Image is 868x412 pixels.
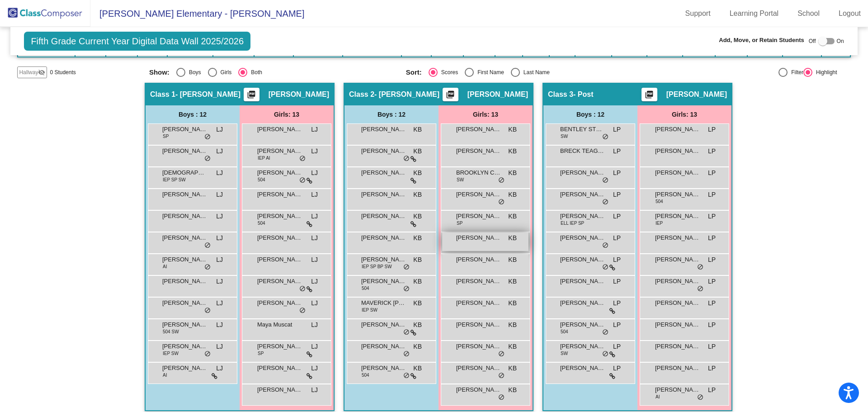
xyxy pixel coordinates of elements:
[561,133,568,140] span: SW
[257,147,302,156] span: [PERSON_NAME]
[456,385,501,394] span: [PERSON_NAME]
[456,168,501,177] span: BROOKLYN CORSI
[269,90,329,99] span: [PERSON_NAME]
[162,342,208,351] span: [PERSON_NAME] [PERSON_NAME]
[149,68,170,76] span: Show:
[162,125,208,134] span: [PERSON_NAME]
[374,90,439,99] span: - [PERSON_NAME]
[162,190,208,199] span: [PERSON_NAME]
[216,190,223,199] span: LJ
[247,68,262,76] div: Both
[613,342,621,351] span: LP
[655,168,700,177] span: [PERSON_NAME]
[150,90,175,99] span: Class 1
[613,233,621,243] span: LP
[361,125,406,134] span: [PERSON_NAME]
[560,125,605,134] span: BENTLEY STYLES
[613,255,621,265] span: LP
[508,147,517,156] span: KB
[560,342,605,351] span: [PERSON_NAME]
[561,328,568,335] span: 504
[90,6,304,21] span: [PERSON_NAME] Elementary - [PERSON_NAME]
[613,364,621,373] span: LP
[162,233,208,242] span: [PERSON_NAME]
[162,320,208,329] span: [PERSON_NAME]
[257,168,302,177] span: [PERSON_NAME]
[637,105,731,123] div: Girls: 13
[445,90,456,103] mat-icon: picture_as_pdf
[311,298,318,308] span: LJ
[257,320,302,329] span: Maya Muscat
[722,6,786,21] a: Learning Portal
[655,277,700,286] span: [PERSON_NAME]
[216,364,223,373] span: LJ
[456,125,501,134] span: [PERSON_NAME]
[257,298,302,308] span: [PERSON_NAME]
[708,190,716,199] span: LP
[240,105,334,123] div: Girls: 13
[403,285,410,293] span: do_not_disturb_alt
[508,320,517,330] span: KB
[361,168,406,177] span: [PERSON_NAME]
[602,350,609,358] span: do_not_disturb_alt
[560,255,605,264] span: [PERSON_NAME]
[361,342,406,351] span: [PERSON_NAME]
[299,155,306,162] span: do_not_disturb_alt
[456,190,501,199] span: [PERSON_NAME]
[697,394,703,401] span: do_not_disturb_alt
[163,350,179,357] span: IEP SW
[217,68,232,76] div: Girls
[708,342,716,351] span: LP
[543,105,637,123] div: Boys : 12
[613,168,621,178] span: LP
[311,385,318,395] span: LJ
[403,372,410,379] span: do_not_disturb_alt
[656,393,660,400] span: AI
[697,285,703,293] span: do_not_disturb_alt
[311,364,318,373] span: LJ
[185,68,201,76] div: Boys
[403,264,410,271] span: do_not_disturb_alt
[520,68,550,76] div: Last Name
[246,90,257,103] mat-icon: picture_as_pdf
[311,190,318,199] span: LJ
[508,342,517,351] span: KB
[560,364,605,373] span: [PERSON_NAME]
[655,212,700,221] span: [PERSON_NAME]
[457,220,462,227] span: SP
[498,394,505,401] span: do_not_disturb_alt
[560,320,605,329] span: [PERSON_NAME]
[642,88,657,101] button: Print Students Details
[655,320,700,329] span: [PERSON_NAME] Mix
[311,125,318,134] span: LJ
[361,364,406,373] span: [PERSON_NAME]
[613,147,621,156] span: LP
[655,125,700,134] span: [PERSON_NAME]
[216,255,223,265] span: LJ
[257,212,302,221] span: [PERSON_NAME]
[508,385,517,395] span: KB
[216,320,223,330] span: LJ
[204,264,211,271] span: do_not_disturb_alt
[548,90,573,99] span: Class 3
[560,212,605,221] span: [PERSON_NAME]
[361,320,406,329] span: [PERSON_NAME]
[508,298,517,308] span: KB
[508,277,517,286] span: KB
[678,6,718,21] a: Support
[413,255,422,265] span: KB
[456,212,501,221] span: [PERSON_NAME]
[613,277,621,286] span: LP
[204,155,211,162] span: do_not_disturb_alt
[655,255,700,264] span: [PERSON_NAME]
[508,168,517,178] span: KB
[19,68,38,76] span: Hallway
[311,255,318,265] span: LJ
[311,233,318,243] span: LJ
[413,320,422,330] span: KB
[456,233,501,242] span: [PERSON_NAME]
[708,364,716,373] span: LP
[413,125,422,134] span: KB
[837,37,844,45] span: On
[708,277,716,286] span: LP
